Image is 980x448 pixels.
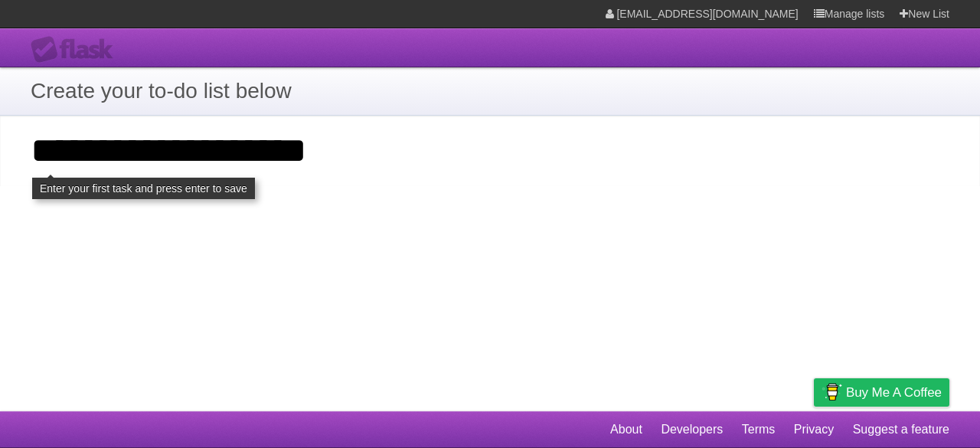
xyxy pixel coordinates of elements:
a: Privacy [794,415,834,444]
a: About [610,415,642,444]
div: Flask [31,36,122,64]
a: Buy me a coffee [814,378,949,407]
a: Developers [661,415,723,444]
a: Suggest a feature [853,415,949,444]
h1: Create your to-do list below [31,75,949,107]
a: Terms [742,415,776,444]
span: Buy me a coffee [846,379,942,406]
img: Buy me a coffee [822,379,842,405]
